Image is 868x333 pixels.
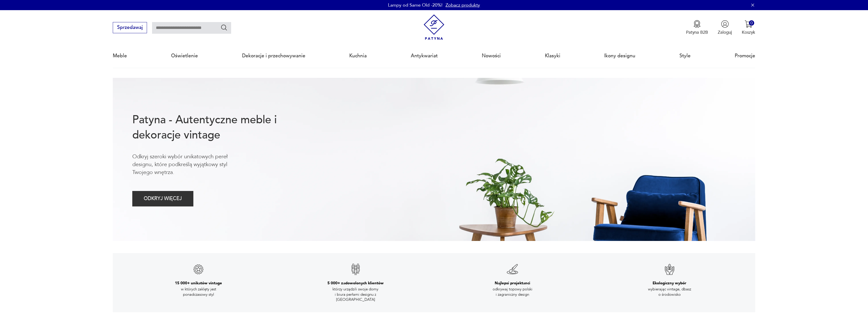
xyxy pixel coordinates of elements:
[113,44,127,67] a: Meble
[742,20,755,35] button: 0Koszyk
[495,281,530,286] h3: Najlepsi projektanci
[242,44,305,67] a: Dekoracje i przechowywanie
[749,20,754,26] div: 0
[113,26,147,30] a: Sprzedawaj
[686,29,708,35] p: Patyna B2B
[653,281,686,286] h3: Ekologiczny wybór
[171,287,226,297] p: w których zaklęty jest ponadczasowy styl
[686,20,708,35] a: Ikona medaluPatyna B2B
[742,29,755,35] p: Koszyk
[482,44,501,67] a: Nowości
[411,44,438,67] a: Antykwariat
[132,153,248,177] p: Odkryj szeroki wybór unikatowych pereł designu, które podkreślą wyjątkowy styl Twojego wnętrza.
[388,2,442,8] p: Lampy od Same Old -20%!
[721,20,729,28] img: Ikonka użytkownika
[220,24,228,31] button: Szukaj
[679,44,691,67] a: Style
[327,281,384,286] h3: 5 000+ zadowolonych klientów
[113,22,147,33] button: Sprzedawaj
[192,263,205,275] img: Znak gwarancji jakości
[421,14,447,40] img: Patyna - sklep z meblami i dekoracjami vintage
[175,281,222,286] h3: 15 000+ unikatów vintage
[328,287,383,302] p: którzy urządzili swoje domy i biura perłami designu z [GEOGRAPHIC_DATA]
[718,20,732,35] button: Zaloguj
[446,2,480,8] a: Zobacz produkty
[693,20,701,28] img: Ikona medalu
[171,44,198,67] a: Oświetlenie
[604,44,635,67] a: Ikony designu
[545,44,560,67] a: Klasyki
[132,112,297,143] h1: Patyna - Autentyczne meble i dekoracje vintage
[735,44,755,67] a: Promocje
[506,263,519,275] img: Znak gwarancji jakości
[686,20,708,35] button: Patyna B2B
[642,287,697,297] p: wybierając vintage, dbasz o środowisko
[132,191,193,206] button: ODKRYJ WIĘCEJ
[718,29,732,35] p: Zaloguj
[349,263,362,275] img: Znak gwarancji jakości
[485,287,540,297] p: odkrywaj topowy polski i zagraniczny design
[663,263,676,275] img: Znak gwarancji jakości
[349,44,367,67] a: Kuchnia
[132,197,193,201] a: ODKRYJ WIĘCEJ
[745,20,752,28] img: Ikona koszyka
